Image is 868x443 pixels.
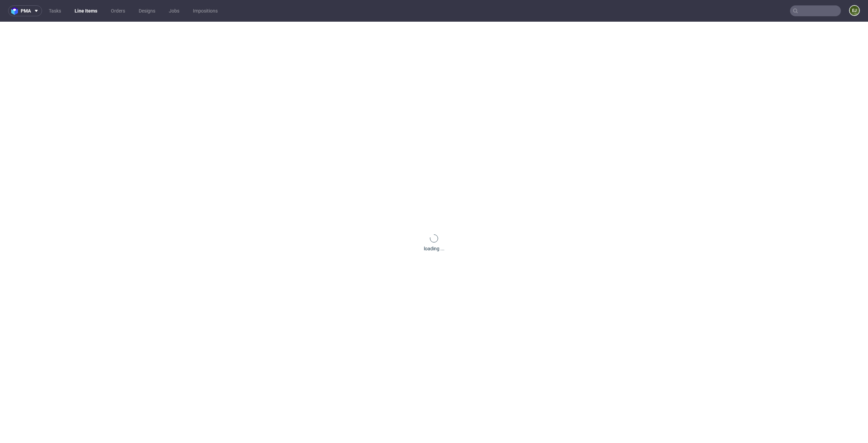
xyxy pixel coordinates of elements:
a: Tasks [45,5,65,16]
figcaption: EJ [850,6,859,15]
button: pma [8,5,42,16]
span: pma [21,8,31,13]
a: Orders [107,5,129,16]
a: Designs [135,5,159,16]
a: Line Items [71,5,101,16]
a: Impositions [189,5,222,16]
div: loading ... [424,245,445,252]
img: logo [11,7,21,15]
a: Jobs [165,5,183,16]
